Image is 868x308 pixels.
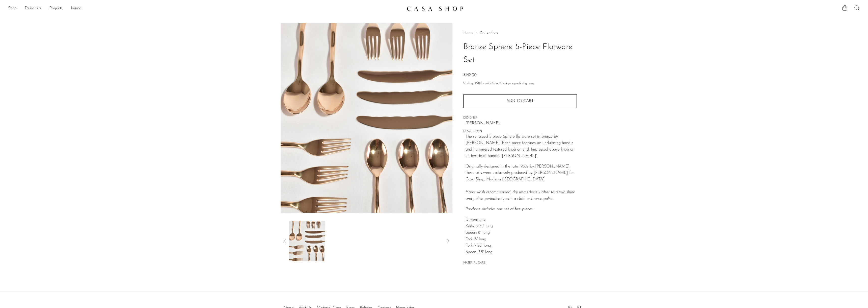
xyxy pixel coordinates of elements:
span: $142.00 [463,73,477,77]
i: Purchase includes one set of five pieces. [466,207,533,211]
a: Designers [25,5,41,12]
img: Bronze Sphere 5-Piece Flatware Set [289,221,325,261]
span: Add to cart [506,99,534,104]
a: Projects [49,5,63,12]
span: Home [463,31,474,35]
span: DESIGNER [463,116,577,120]
a: Shop [8,5,17,12]
a: Journal [71,5,83,12]
p: Starting at /mo with Affirm. [463,81,577,86]
em: Hand wash recommended, dry immediately after to retain shine and polish periodically with a cloth... [466,190,575,201]
img: Bronze Sphere 5-Piece Flatware Set [281,23,452,213]
span: Originally designed in the late 1980s by [PERSON_NAME], these sets were exclusively produced by [... [466,164,574,181]
a: Collections [480,31,498,35]
nav: Breadcrumbs [463,31,577,35]
span: $49 [476,82,481,85]
button: Add to cart [463,94,577,108]
h1: Bronze Sphere 5-Piece Flatware Set [463,41,577,66]
ul: NEW HEADER MENU [8,4,403,13]
a: Check your purchasing power - Learn more about Affirm Financing (opens in modal) [500,82,535,85]
a: [PERSON_NAME] [466,120,577,127]
nav: Desktop navigation [8,4,403,13]
span: DESCRIPTION [463,129,577,134]
button: MATERIAL CARE [463,261,485,265]
p: The re-issued 5 piece Sphere flatware set in bronze by [PERSON_NAME]. Each piece features an undu... [466,134,577,159]
p: Dimensions: Knife: 9.75” long Spoon: 8” long Fork: 8” long Fork: 7.25” long Spoon: 5.5” long [466,217,577,256]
